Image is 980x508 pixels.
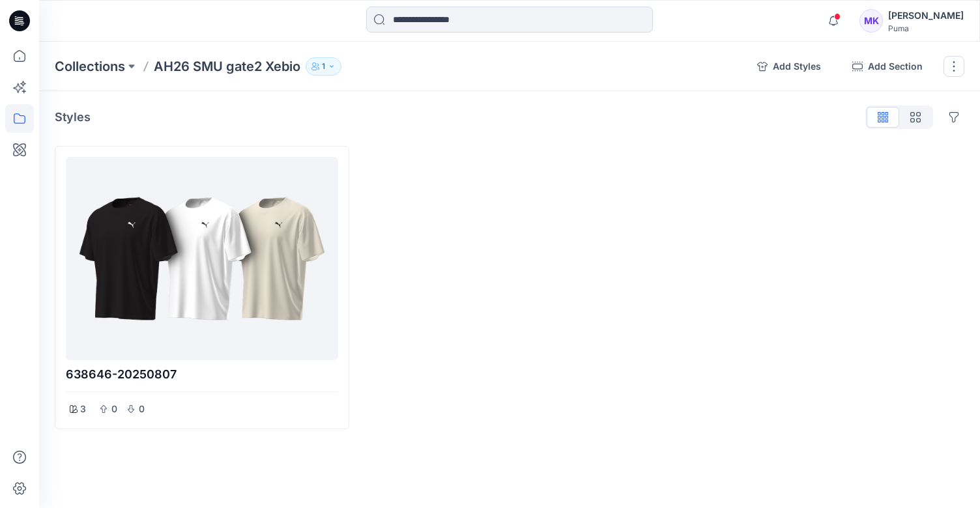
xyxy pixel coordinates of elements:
[944,107,964,128] button: Options
[80,401,86,417] p: 3
[55,108,91,126] p: Styles
[888,8,964,23] div: [PERSON_NAME]
[859,9,883,33] div: MK
[137,401,145,417] p: 0
[110,401,118,417] p: 0
[747,56,831,77] button: Add Styles
[888,23,964,33] div: Puma
[154,57,300,76] p: AH26 SMU gate2 Xebio
[306,57,341,76] button: 1
[55,146,349,429] div: 638646-20250807300
[842,56,933,77] button: Add Section
[55,57,125,76] a: Collections
[322,59,325,74] p: 1
[66,365,338,384] p: 638646-20250807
